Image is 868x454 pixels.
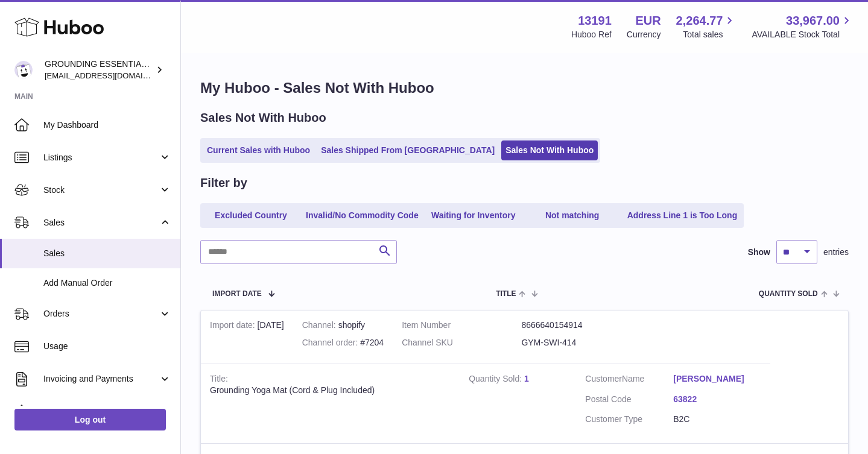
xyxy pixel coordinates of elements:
[673,394,761,405] a: 63822
[43,308,159,320] span: Orders
[203,140,314,160] a: Current Sales with Huboo
[210,320,258,333] strong: Import date
[524,206,621,225] a: Not matching
[585,394,673,408] dt: Postal Code
[302,338,361,350] strong: Channel order
[200,78,849,98] h1: My Huboo - Sales Not With Huboo
[302,337,384,348] div: #7204
[302,206,423,225] a: Invalid/No Commodity Code
[203,206,299,225] a: Excluded Country
[521,320,641,331] dd: 8666640154914
[469,374,524,386] strong: Quantity Sold
[823,247,849,258] span: entries
[402,320,521,331] dt: Item Number
[45,58,153,81] div: GROUNDING ESSENTIALS INTERNATIONAL SLU
[402,337,521,348] dt: Channel SKU
[752,13,854,40] a: 33,967.00 AVAILABLE Stock Total
[43,277,171,289] span: Add Manual Order
[683,29,737,40] span: Total sales
[673,373,761,385] a: [PERSON_NAME]
[571,29,612,40] div: Huboo Ref
[43,373,159,385] span: Invoicing and Payments
[673,414,761,425] dd: B2C
[759,290,818,298] span: Quantity Sold
[43,248,171,259] span: Sales
[212,290,262,298] span: Import date
[317,140,499,160] a: Sales Shipped From [GEOGRAPHIC_DATA]
[201,311,293,364] td: [DATE]
[43,119,171,131] span: My Dashboard
[676,13,737,40] a: 2,264.77 Total sales
[210,374,228,386] strong: Title
[752,29,854,40] span: AVAILABLE Stock Total
[43,217,159,229] span: Sales
[501,140,598,160] a: Sales Not With Huboo
[524,374,529,383] a: 1
[45,71,177,80] span: [EMAIL_ADDRESS][DOMAIN_NAME]
[623,206,742,225] a: Address Line 1 is Too Long
[302,320,338,333] strong: Channel
[43,152,159,163] span: Listings
[786,13,840,29] span: 33,967.00
[635,13,661,29] strong: EUR
[200,110,326,126] h2: Sales Not With Huboo
[585,374,622,383] span: Customer
[521,337,641,348] dd: GYM-SWI-414
[496,290,516,298] span: Title
[14,61,33,79] img: espenwkopperud@gmail.com
[200,175,247,191] h2: Filter by
[578,13,612,29] strong: 13191
[585,373,673,388] dt: Name
[302,320,384,331] div: shopify
[43,341,171,352] span: Usage
[748,247,770,258] label: Show
[425,206,522,225] a: Waiting for Inventory
[585,414,673,425] dt: Customer Type
[14,409,166,430] a: Log out
[43,184,159,196] span: Stock
[627,29,661,40] div: Currency
[676,13,723,29] span: 2,264.77
[210,385,451,396] div: Grounding Yoga Mat (Cord & Plug Included)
